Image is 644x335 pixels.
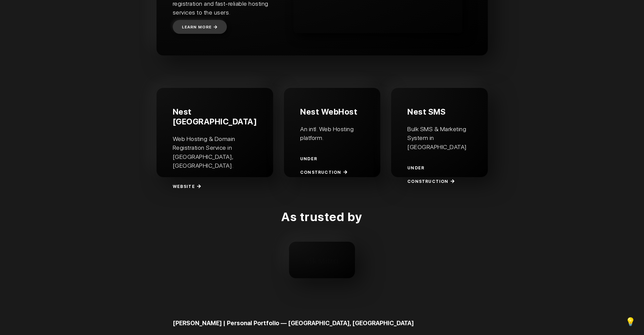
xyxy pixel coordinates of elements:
span: Website [173,184,195,189]
p: Bulk SMS & Marketing System in [GEOGRAPHIC_DATA] [407,125,471,151]
p: [PERSON_NAME] | Personal Portfolio — [GEOGRAPHIC_DATA], [GEOGRAPHIC_DATA] [173,319,459,327]
span: 💡 [625,317,636,326]
p: Web Hosting & Domain Registration Service in [GEOGRAPHIC_DATA], [GEOGRAPHIC_DATA]. [173,135,257,170]
img: askmitra [305,254,339,266]
span: Under Construction [407,165,448,184]
a: askmitra [289,243,355,280]
span: Under Construction [300,156,341,175]
button: 💡 [624,315,637,328]
h1: Nest WebHost [300,107,364,117]
p: An intl. Web Hosting platform. [300,125,364,143]
a: Under Construction [300,151,357,181]
a: Under Construction [407,160,464,190]
h1: Nest SMS [407,107,471,117]
a: Learn more [173,20,227,34]
h1: Nest [GEOGRAPHIC_DATA] [173,107,257,126]
h1: As trusted by [157,210,488,224]
a: Website [173,178,203,195]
